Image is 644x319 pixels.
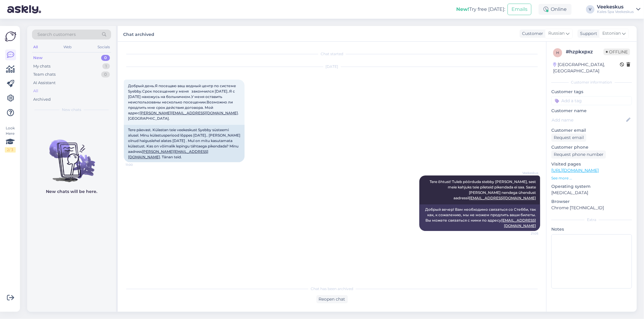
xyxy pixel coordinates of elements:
p: [MEDICAL_DATA] [551,190,632,196]
div: Extra [551,217,632,223]
span: 21:05 [516,231,538,236]
div: Online [539,4,572,15]
div: Добрый вечер! Вам необходимо связаться со Стебби, так как, к сожалению, мы не можем продлить ваши... [419,204,540,231]
div: [DATE] [124,64,540,69]
p: See more ... [551,175,632,181]
span: Estonian [602,30,621,37]
div: Veekeskus [597,5,634,9]
input: Add a tag [551,96,632,105]
span: Tere õhtust! Tuleb pöörduda stebby [PERSON_NAME], sest meie kahjuks teie pileteid pikendada ei sa... [430,179,537,200]
div: Chat started [124,51,540,57]
a: [PERSON_NAME][EMAIL_ADDRESS][DOMAIN_NAME] [128,149,208,159]
span: h [556,50,559,55]
p: Visited pages [551,161,632,167]
span: Veekeskus [516,171,538,175]
div: # hzpkxpxz [566,48,604,55]
p: New chats will be here. [46,188,97,195]
p: Operating system [551,183,632,190]
div: Tere päevast. Külastan teie veekeskust Syebby süsteemi alusel. Minu külastusperiood lõppes [DATE]... [124,125,245,162]
p: Customer email [551,127,632,134]
a: [EMAIL_ADDRESS][DOMAIN_NAME] [469,196,536,200]
div: [GEOGRAPHIC_DATA], [GEOGRAPHIC_DATA] [553,62,620,74]
div: 0 [101,55,110,61]
div: Request email [551,134,586,142]
div: V [586,5,594,14]
label: Chat archived [123,30,154,38]
button: Emails [508,4,531,15]
div: 1 [102,63,110,69]
div: Reopen chat [316,295,348,303]
span: Search customers [37,31,76,38]
div: Request phone number [551,150,606,159]
span: Russian [548,30,565,37]
div: Support [578,30,597,37]
div: 0 [101,71,110,77]
div: Web [62,43,73,51]
b: New! [456,6,469,12]
p: Notes [551,226,632,232]
div: All [32,43,39,51]
div: My chats [33,63,50,69]
span: Chat has been archived [311,286,353,292]
div: Try free [DATE]: [456,6,505,13]
a: [URL][DOMAIN_NAME] [551,168,599,173]
span: New chats [62,107,81,112]
span: 11:00 [126,163,148,167]
img: No chats [27,129,116,183]
div: Customer [520,30,543,37]
div: Archived [33,96,51,103]
p: Customer phone [551,144,632,150]
img: Askly Logo [5,31,16,42]
p: Browser [551,198,632,205]
span: Добрый день.Я посещаю ваш водный центр по системе Syebby.Срок посещения у меня закончился [DATE].... [128,84,241,121]
div: AI Assistant [33,80,56,86]
div: All [33,88,38,94]
div: Kales Spa Veekeskus [597,9,634,14]
a: [PERSON_NAME][EMAIL_ADDRESS][DOMAIN_NAME] [139,111,238,115]
input: Add name [552,117,625,123]
a: VeekeskusKales Spa Veekeskus [597,5,640,14]
div: Customer information [551,80,632,85]
p: Customer tags [551,89,632,95]
div: New [33,55,43,61]
p: Chrome [TECHNICAL_ID] [551,205,632,211]
div: Socials [96,43,111,51]
div: Team chats [33,71,56,77]
span: Offline [604,49,630,55]
div: 2 / 3 [5,147,16,153]
p: Customer name [551,108,632,114]
div: Look Here [5,125,16,153]
a: [EMAIL_ADDRESS][DOMAIN_NAME] [501,218,536,228]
